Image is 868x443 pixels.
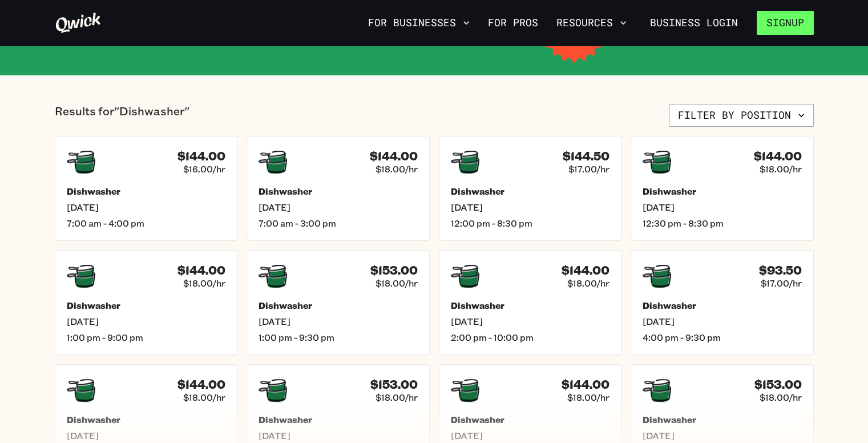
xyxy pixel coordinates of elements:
h4: $144.50 [563,149,609,163]
a: $144.00$18.00/hrDishwasher[DATE]1:00 pm - 9:00 pm [55,250,238,355]
button: For Businesses [364,13,474,33]
button: Resources [552,13,631,33]
h5: Dishwasher [259,300,418,311]
h5: Dishwasher [67,300,226,311]
h4: $144.00 [562,377,609,392]
h4: $153.00 [754,377,802,392]
span: $18.00/hr [760,392,802,403]
h5: Dishwasher [451,414,610,425]
a: $144.00$18.00/hrDishwasher[DATE]12:30 pm - 8:30 pm [631,136,814,241]
span: 7:00 am - 3:00 pm [259,218,418,229]
a: $144.50$17.00/hrDishwasher[DATE]12:00 pm - 8:30 pm [439,136,622,241]
h4: $144.00 [754,149,802,163]
h5: Dishwasher [451,300,610,311]
span: [DATE] [259,430,418,441]
span: $17.00/hr [568,163,609,175]
span: [DATE] [67,202,226,213]
span: $18.00/hr [183,392,225,403]
span: 2:00 pm - 10:00 pm [451,332,610,343]
span: $18.00/hr [376,277,418,289]
span: 1:00 pm - 9:30 pm [259,332,418,343]
span: [DATE] [451,430,610,441]
span: $18.00/hr [567,392,609,403]
h4: $144.00 [177,263,225,277]
h4: $153.00 [370,377,418,392]
h4: $144.00 [370,149,418,163]
h5: Dishwasher [451,186,610,197]
h5: Dishwasher [643,414,802,425]
a: Business Login [640,11,748,35]
h5: Dishwasher [643,300,802,311]
span: $18.00/hr [183,277,225,289]
a: $144.00$18.00/hrDishwasher[DATE]7:00 am - 3:00 pm [247,136,430,241]
span: 12:30 pm - 8:30 pm [643,218,802,229]
a: $93.50$17.00/hrDishwasher[DATE]4:00 pm - 9:30 pm [631,250,814,355]
h4: $93.50 [759,263,802,277]
button: Filter by position [669,104,814,127]
h5: Dishwasher [67,414,226,425]
h4: $144.00 [562,263,609,277]
span: [DATE] [67,430,226,441]
p: Results for "Dishwasher" [55,104,189,127]
h5: Dishwasher [259,186,418,197]
span: [DATE] [643,202,802,213]
h4: $144.00 [177,149,225,163]
h5: Dishwasher [259,414,418,425]
span: [DATE] [643,430,802,441]
h5: Dishwasher [643,186,802,197]
span: 7:00 am - 4:00 pm [67,218,226,229]
span: $18.00/hr [760,163,802,175]
span: $18.00/hr [567,277,609,289]
span: [DATE] [451,316,610,327]
h5: Dishwasher [67,186,226,197]
h4: $153.00 [370,263,418,277]
button: Signup [757,11,814,35]
span: $18.00/hr [376,392,418,403]
a: $144.00$16.00/hrDishwasher[DATE]7:00 am - 4:00 pm [55,136,238,241]
span: $18.00/hr [376,163,418,175]
span: [DATE] [259,316,418,327]
span: 12:00 pm - 8:30 pm [451,218,610,229]
span: 4:00 pm - 9:30 pm [643,332,802,343]
a: For Pros [483,13,543,33]
a: $144.00$18.00/hrDishwasher[DATE]2:00 pm - 10:00 pm [439,250,622,355]
span: [DATE] [259,202,418,213]
span: [DATE] [643,316,802,327]
span: [DATE] [67,316,226,327]
a: $153.00$18.00/hrDishwasher[DATE]1:00 pm - 9:30 pm [247,250,430,355]
span: $17.00/hr [761,277,802,289]
h4: $144.00 [177,377,225,392]
span: $16.00/hr [183,163,225,175]
span: 1:00 pm - 9:00 pm [67,332,226,343]
span: [DATE] [451,202,610,213]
